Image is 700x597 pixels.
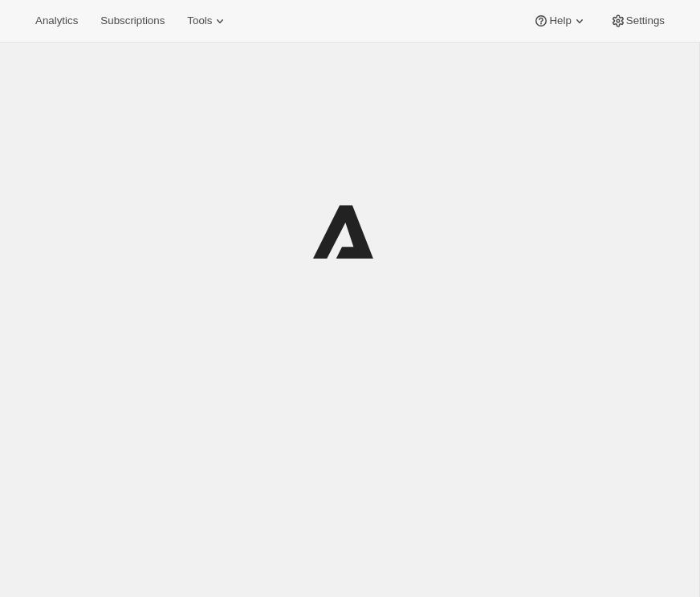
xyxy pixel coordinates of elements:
[600,10,674,32] button: Settings
[626,14,665,27] span: Settings
[91,10,174,32] button: Subscriptions
[187,14,212,27] span: Tools
[35,14,78,27] span: Analytics
[26,10,87,32] button: Analytics
[549,14,571,27] span: Help
[100,14,165,27] span: Subscriptions
[177,10,238,32] button: Tools
[523,10,596,32] button: Help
